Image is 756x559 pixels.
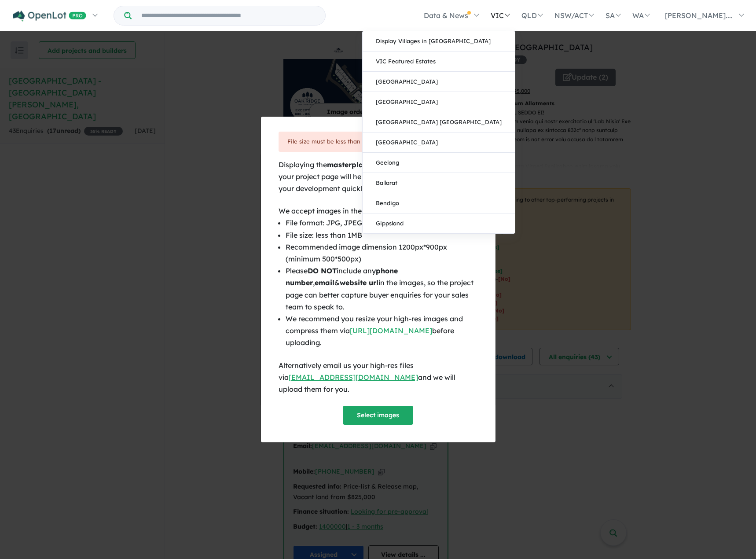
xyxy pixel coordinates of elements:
a: Gippsland [363,213,515,233]
img: Openlot PRO Logo White [13,11,86,22]
u: DO NOT [308,266,337,275]
a: [EMAIL_ADDRESS][DOMAIN_NAME] [289,373,418,382]
a: Bendigo [363,193,515,213]
b: email [315,278,334,287]
a: [GEOGRAPHIC_DATA] [363,92,515,112]
li: We recommend you resize your high-res images and compress them via before uploading. [286,313,478,349]
div: Alternatively email us your high-res files via and we will upload them for you. [279,360,478,396]
a: [URL][DOMAIN_NAME] [350,326,432,335]
div: We accept images in the below format via upload: [279,205,478,217]
div: Displaying the , & on your project page will help OpenLot buyers understand your development quic... [279,159,478,195]
a: [GEOGRAPHIC_DATA] [GEOGRAPHIC_DATA] [363,112,515,132]
input: Try estate name, suburb, builder or developer [133,6,323,25]
button: Select images [343,406,413,425]
a: [GEOGRAPHIC_DATA] [363,72,515,92]
li: Recommended image dimension 1200px*900px (minimum 500*500px) [286,241,478,265]
li: File size: less than 1MB [286,229,478,241]
a: Display Villages in [GEOGRAPHIC_DATA] [363,31,515,51]
div: File size must be less than 1MB [287,137,469,147]
li: Please include any , & in the images, so the project page can better capture buyer enquiries for ... [286,265,478,313]
b: masterplan [327,160,368,169]
a: VIC Featured Estates [363,51,515,72]
a: Geelong [363,153,515,173]
a: Ballarat [363,173,515,193]
li: File format: JPG, JPEG, PNG, WEBP, SVG [286,217,478,229]
a: [GEOGRAPHIC_DATA] [363,132,515,153]
b: website url [340,278,378,287]
span: [PERSON_NAME].... [665,11,733,20]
